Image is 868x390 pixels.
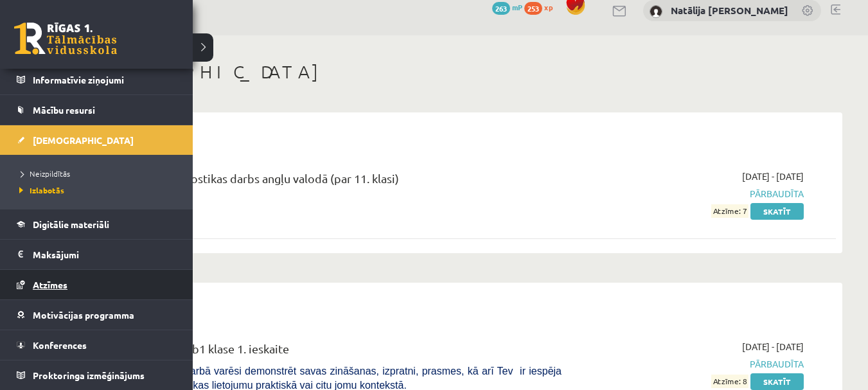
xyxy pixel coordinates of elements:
[17,240,177,269] a: Maksājumi
[96,170,562,193] div: 12.b1 klases diagnostikas darbs angļu valodā (par 11. klasi)
[17,125,177,155] a: [DEMOGRAPHIC_DATA]
[16,168,70,179] span: Neizpildītās
[33,218,109,230] span: Digitālie materiāli
[711,204,748,218] span: Atzīme: 7
[33,240,177,269] legend: Maksājumi
[650,5,662,18] img: Natālija Kate Dinsberga
[17,360,177,390] a: Proktoringa izmēģinājums
[33,134,134,146] span: [DEMOGRAPHIC_DATA]
[742,340,804,353] span: [DATE] - [DATE]
[14,22,117,55] a: Rīgas 1. Tālmācības vidusskola
[750,203,804,220] a: Skatīt
[33,65,177,94] legend: Informatīvie ziņojumi
[750,373,804,390] a: Skatīt
[581,357,804,371] span: Pārbaudīta
[96,340,562,364] div: Matemātika JK 12.b1 klase 1. ieskaite
[17,95,177,125] a: Mācību resursi
[33,279,67,290] span: Atzīmes
[16,185,64,195] span: Izlabotās
[524,2,542,15] span: 253
[16,168,180,179] a: Neizpildītās
[17,209,177,239] a: Digitālie materiāli
[581,187,804,200] span: Pārbaudīta
[17,270,177,299] a: Atzīmes
[512,2,522,12] span: mP
[17,65,177,94] a: Informatīvie ziņojumi
[17,300,177,330] a: Motivācijas programma
[524,2,559,12] a: 253 xp
[33,369,145,381] span: Proktoringa izmēģinājums
[17,330,177,360] a: Konferences
[671,4,788,17] a: Natālija [PERSON_NAME]
[77,61,842,83] h1: [DEMOGRAPHIC_DATA]
[544,2,553,12] span: xp
[16,184,180,196] a: Izlabotās
[33,339,87,351] span: Konferences
[711,375,748,388] span: Atzīme: 8
[33,104,95,116] span: Mācību resursi
[492,2,522,12] a: 263 mP
[492,2,510,15] span: 263
[742,170,804,183] span: [DATE] - [DATE]
[33,309,134,321] span: Motivācijas programma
